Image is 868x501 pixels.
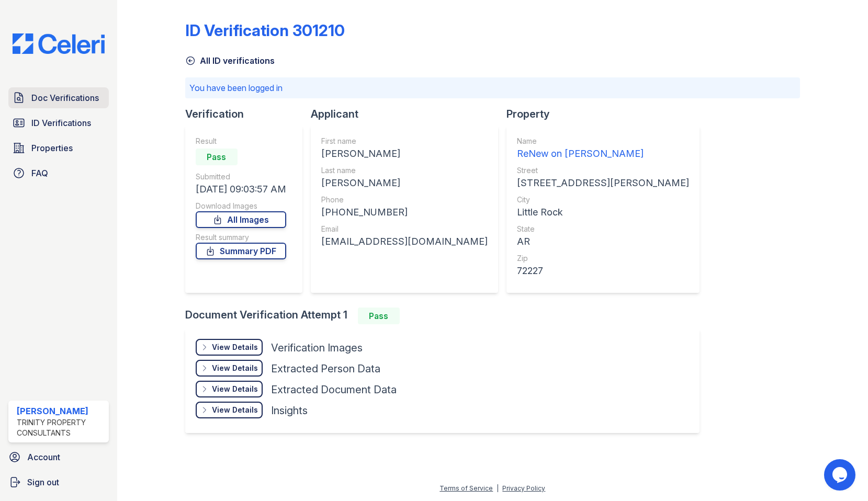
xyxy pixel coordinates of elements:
[31,117,91,129] span: ID Verifications
[517,224,689,234] div: State
[321,136,488,146] div: First name
[8,112,109,133] a: ID Verifications
[321,146,488,161] div: [PERSON_NAME]
[17,417,105,438] div: Trinity Property Consultants
[212,384,258,394] div: View Details
[271,340,363,355] div: Verification Images
[321,224,488,234] div: Email
[517,264,689,278] div: 72227
[212,363,258,373] div: View Details
[271,403,308,418] div: Insights
[517,146,689,161] div: ReNew on [PERSON_NAME]
[27,476,59,488] span: Sign out
[189,82,796,94] p: You have been logged in
[212,342,258,352] div: View Details
[358,308,400,324] div: Pass
[196,149,238,165] div: Pass
[196,136,286,146] div: Result
[27,451,60,463] span: Account
[8,87,109,108] a: Doc Verifications
[517,176,689,190] div: [STREET_ADDRESS][PERSON_NAME]
[185,21,345,40] div: ID Verification 301210
[321,205,488,220] div: [PHONE_NUMBER]
[517,253,689,264] div: Zip
[271,361,380,376] div: Extracted Person Data
[196,201,286,211] div: Download Images
[517,136,689,161] a: Name ReNew on [PERSON_NAME]
[321,195,488,205] div: Phone
[212,405,258,415] div: View Details
[8,163,109,184] a: FAQ
[506,107,708,121] div: Property
[517,205,689,220] div: Little Rock
[196,211,286,228] a: All Images
[824,459,858,491] iframe: chat widget
[517,165,689,176] div: Street
[196,243,286,259] a: Summary PDF
[502,484,545,492] a: Privacy Policy
[321,234,488,249] div: [EMAIL_ADDRESS][DOMAIN_NAME]
[185,308,708,324] div: Document Verification Attempt 1
[185,107,311,121] div: Verification
[321,165,488,176] div: Last name
[321,176,488,190] div: [PERSON_NAME]
[196,232,286,243] div: Result summary
[517,234,689,249] div: AR
[31,142,73,154] span: Properties
[4,447,113,468] a: Account
[8,138,109,158] a: Properties
[185,54,275,67] a: All ID verifications
[196,182,286,197] div: [DATE] 09:03:57 AM
[196,172,286,182] div: Submitted
[439,484,493,492] a: Terms of Service
[4,33,113,54] img: CE_Logo_Blue-a8612792a0a2168367f1c8372b55b34899dd931a85d93a1a3d3e32e68fde9ad4.png
[31,167,48,179] span: FAQ
[17,405,105,417] div: [PERSON_NAME]
[497,484,499,492] div: |
[271,382,397,397] div: Extracted Document Data
[31,92,99,104] span: Doc Verifications
[517,195,689,205] div: City
[517,136,689,146] div: Name
[4,472,113,493] a: Sign out
[311,107,506,121] div: Applicant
